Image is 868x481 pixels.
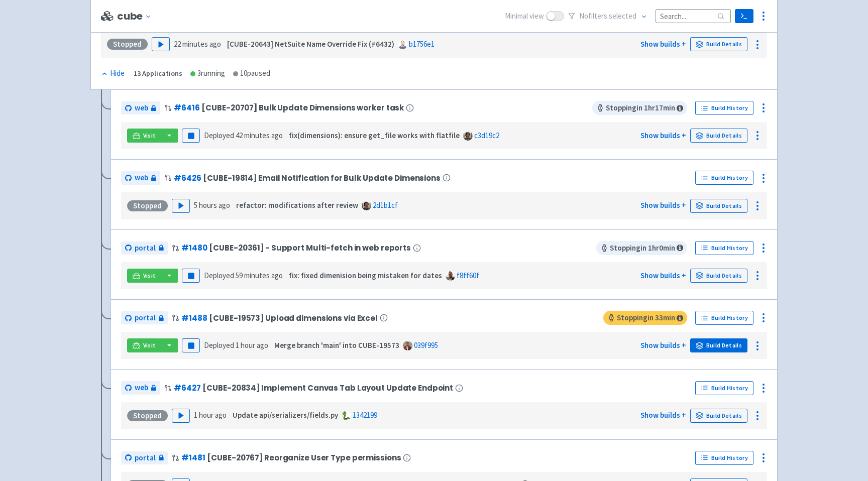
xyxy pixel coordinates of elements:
[202,384,453,392] span: [CUBE-20834] Implement Canvas Tab Layout Update Endpoint
[695,311,753,325] a: Build History
[236,271,283,280] time: 59 minutes ago
[609,11,636,21] span: selected
[174,383,200,393] a: #6427
[373,200,398,210] a: 2d1b1cf
[203,174,440,182] span: [CUBE-19814] Email Notification for Bulk Update Dimensions
[414,340,438,350] a: 039f995
[174,173,201,183] a: #6426
[227,39,394,49] strong: [CUBE-20643] NetSuite Name Override Fix (#6432)
[690,338,747,352] a: Build Details
[174,102,199,113] a: #6416
[236,131,283,140] time: 42 minutes ago
[695,101,753,115] a: Build History
[135,243,156,254] span: portal
[152,37,170,51] button: Play
[181,313,207,323] a: #1488
[127,129,161,143] a: Visit
[127,269,161,283] a: Visit
[204,340,268,350] span: Deployed
[134,68,182,79] div: 13 Applications
[135,382,148,394] span: web
[181,452,205,463] a: #1481
[695,241,753,255] a: Build History
[640,200,686,210] a: Show builds +
[143,272,156,280] span: Visit
[209,244,411,252] span: [CUBE-20361] - Support Multi-fetch in web reports
[233,68,270,79] div: 10 paused
[640,39,686,49] a: Show builds +
[121,381,160,395] a: web
[690,129,747,143] a: Build Details
[690,199,747,213] a: Build Details
[190,68,225,79] div: 3 running
[505,11,544,22] span: Minimal view
[201,103,404,112] span: [CUBE-20707] Bulk Update Dimensions worker task
[656,9,731,23] input: Search...
[695,381,753,395] a: Build History
[121,101,160,115] a: web
[640,271,686,280] a: Show builds +
[181,243,207,253] a: #1480
[121,171,160,185] a: web
[579,11,636,22] span: No filter s
[172,409,190,423] button: Play
[172,199,190,213] button: Play
[207,453,401,462] span: [CUBE-20767] Reorganize User Type permissions
[121,242,168,255] a: portal
[592,101,687,115] span: Stopping in 1 hr 17 min
[117,11,156,22] button: cube
[135,102,148,114] span: web
[289,131,460,140] strong: fix(dimensions): ensure get_file works with flatfile
[735,9,753,23] a: Terminal
[603,311,687,325] span: Stopping in 33 min
[236,200,358,210] strong: refactor: modifications after review
[101,68,126,79] button: Hide
[690,269,747,283] a: Build Details
[174,39,221,49] time: 22 minutes ago
[640,410,686,420] a: Show builds +
[143,132,156,140] span: Visit
[127,338,161,352] a: Visit
[182,338,200,352] button: Pause
[640,131,686,140] a: Show builds +
[690,409,747,423] a: Build Details
[101,68,125,79] div: Hide
[474,131,499,140] a: c3d19c2
[143,341,156,349] span: Visit
[127,410,168,421] div: Stopped
[182,129,200,143] button: Pause
[640,340,686,350] a: Show builds +
[457,271,479,280] a: f8ff60f
[135,172,148,184] span: web
[204,131,283,140] span: Deployed
[690,37,747,51] a: Build Details
[695,451,753,465] a: Build History
[596,241,687,255] span: Stopping in 1 hr 0 min
[107,39,148,50] div: Stopped
[233,410,338,420] strong: Update api/serializers/fields.py
[353,410,377,420] a: 1342199
[194,410,227,420] time: 1 hour ago
[182,269,200,283] button: Pause
[274,340,399,350] strong: Merge branch 'main' into CUBE-19573
[127,200,168,211] div: Stopped
[236,340,268,350] time: 1 hour ago
[204,271,283,280] span: Deployed
[121,451,168,465] a: portal
[194,200,230,210] time: 5 hours ago
[695,171,753,185] a: Build History
[135,312,156,324] span: portal
[209,314,378,322] span: [CUBE-19573] Upload dimensions via Excel
[135,452,156,464] span: portal
[409,39,435,49] a: b1756e1
[289,271,442,280] strong: fix: fixed dimenision being mistaken for dates
[121,311,168,325] a: portal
